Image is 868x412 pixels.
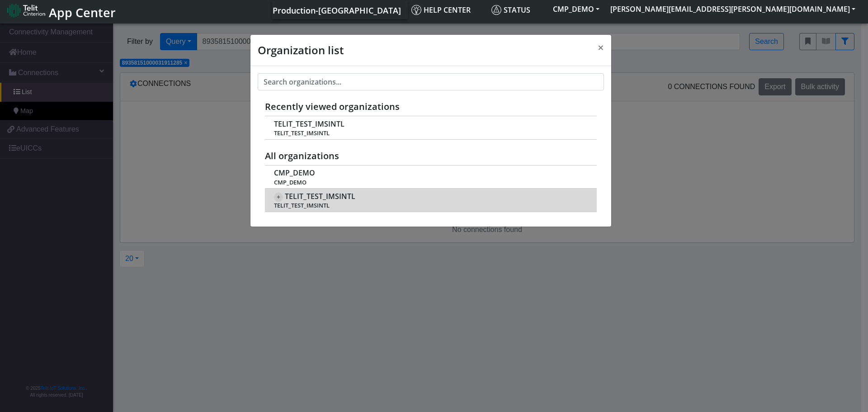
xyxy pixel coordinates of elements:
span: CMP_DEMO [274,179,587,186]
img: status.svg [491,5,501,15]
span: TELIT_TEST_IMSINTL [285,192,355,201]
a: Your current platform instance [272,1,401,19]
a: Help center [408,1,488,19]
span: TELIT_TEST_IMSINTL [274,120,344,128]
span: TELIT_TEST_IMSINTL [274,130,587,137]
span: Help center [411,5,471,15]
h5: Recently viewed organizations [265,101,597,112]
img: logo-telit-cinterion-gw-new.png [7,3,45,18]
button: CMP_DEMO [547,1,605,17]
span: Production-[GEOGRAPHIC_DATA] [273,5,401,16]
button: [PERSON_NAME][EMAIL_ADDRESS][PERSON_NAME][DOMAIN_NAME] [605,1,861,17]
a: Status [488,1,547,19]
span: App Center [49,4,116,21]
input: Search organizations... [258,73,604,90]
h4: Organization list [258,42,344,58]
span: + [274,193,283,202]
span: × [598,40,604,55]
a: App Center [7,0,114,20]
img: knowledge.svg [411,5,421,15]
h5: All organizations [265,151,597,161]
span: Status [491,5,530,15]
span: TELIT_TEST_IMSINTL [274,202,587,209]
span: CMP_DEMO [274,169,315,177]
